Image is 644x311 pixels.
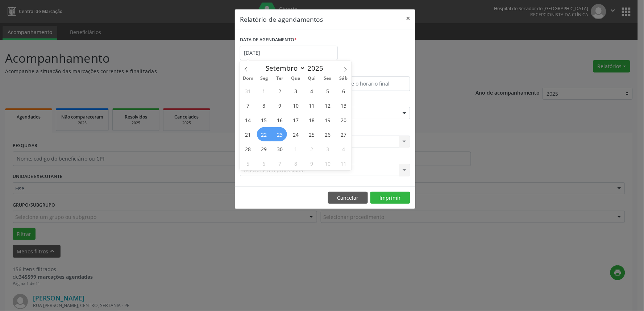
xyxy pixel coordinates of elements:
[288,76,304,81] span: Qua
[257,156,271,170] span: Outubro 6, 2025
[321,156,335,170] span: Outubro 10, 2025
[321,113,335,127] span: Setembro 19, 2025
[305,113,319,127] span: Setembro 18, 2025
[321,142,335,156] span: Outubro 3, 2025
[305,127,319,141] span: Setembro 25, 2025
[327,65,410,76] label: ATÉ
[370,192,410,204] button: Imprimir
[240,14,323,24] h5: Relatório de agendamentos
[337,98,351,112] span: Setembro 13, 2025
[327,76,410,91] input: Selecione o horário final
[305,84,319,98] span: Setembro 4, 2025
[273,142,287,156] span: Setembro 30, 2025
[289,156,303,170] span: Outubro 8, 2025
[257,84,271,98] span: Setembro 1, 2025
[336,76,352,81] span: Sáb
[321,84,335,98] span: Setembro 5, 2025
[273,156,287,170] span: Outubro 7, 2025
[401,9,415,27] button: Close
[262,63,306,73] select: Month
[256,76,272,81] span: Seg
[289,113,303,127] span: Setembro 17, 2025
[272,76,288,81] span: Ter
[273,113,287,127] span: Setembro 16, 2025
[289,127,303,141] span: Setembro 24, 2025
[289,84,303,98] span: Setembro 3, 2025
[320,76,336,81] span: Sex
[257,98,271,112] span: Setembro 8, 2025
[337,113,351,127] span: Setembro 20, 2025
[273,84,287,98] span: Setembro 2, 2025
[305,156,319,170] span: Outubro 9, 2025
[289,142,303,156] span: Outubro 1, 2025
[305,98,319,112] span: Setembro 11, 2025
[305,142,319,156] span: Outubro 2, 2025
[289,98,303,112] span: Setembro 10, 2025
[337,156,351,170] span: Outubro 11, 2025
[321,98,335,112] span: Setembro 12, 2025
[273,98,287,112] span: Setembro 9, 2025
[257,142,271,156] span: Setembro 29, 2025
[241,98,255,112] span: Setembro 7, 2025
[241,156,255,170] span: Outubro 5, 2025
[321,127,335,141] span: Setembro 26, 2025
[337,142,351,156] span: Outubro 4, 2025
[257,113,271,127] span: Setembro 15, 2025
[241,84,255,98] span: Agosto 31, 2025
[273,127,287,141] span: Setembro 23, 2025
[337,127,351,141] span: Setembro 27, 2025
[241,142,255,156] span: Setembro 28, 2025
[240,76,256,81] span: Dom
[241,127,255,141] span: Setembro 21, 2025
[241,113,255,127] span: Setembro 14, 2025
[337,84,351,98] span: Setembro 6, 2025
[240,34,297,46] label: DATA DE AGENDAMENTO
[240,46,338,60] input: Selecione uma data ou intervalo
[328,192,368,204] button: Cancelar
[306,63,329,73] input: Year
[257,127,271,141] span: Setembro 22, 2025
[304,76,320,81] span: Qui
